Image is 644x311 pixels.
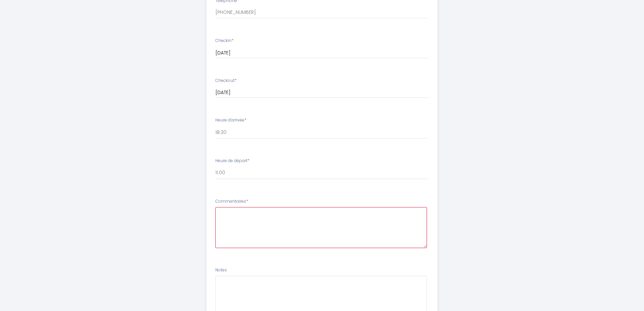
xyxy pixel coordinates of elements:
label: Checkin [215,38,234,44]
label: Heure d'arrivée [215,117,246,124]
label: Checkout [215,77,237,84]
label: Commentaires [215,198,248,205]
label: Notes [215,267,227,273]
label: Heure de départ [215,158,249,164]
